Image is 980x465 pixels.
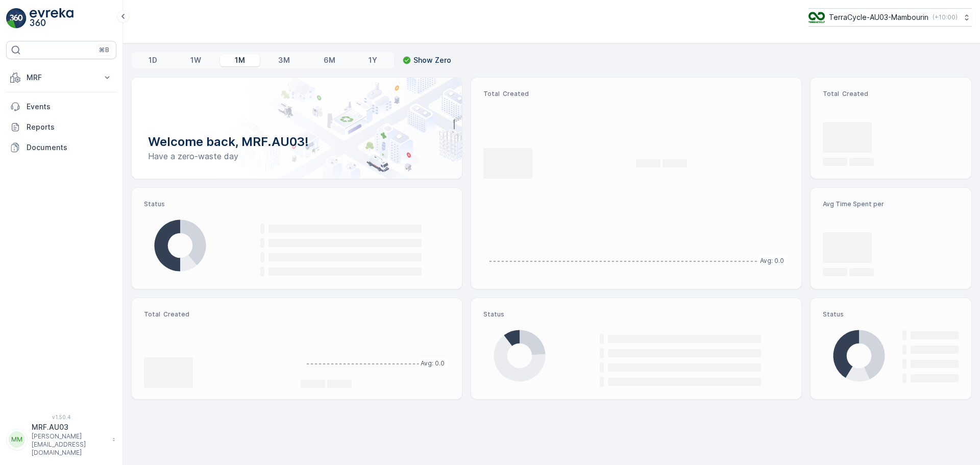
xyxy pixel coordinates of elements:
p: Total Created [144,310,292,319]
p: Avg Time Spent per [823,200,959,208]
p: ⌘B [99,46,109,54]
p: Total Created [483,90,789,98]
p: MRF.AU03 [32,422,107,432]
p: Welcome back, MRF.AU03! [148,134,446,150]
p: TerraCycle-AU03-Mambourin [829,12,928,22]
a: Documents [6,137,116,158]
p: Documents [27,142,112,153]
p: Reports [27,122,112,132]
p: MRF [27,72,96,83]
p: 1W [190,55,201,65]
p: ( +10:00 ) [933,13,958,21]
p: Status [144,200,450,208]
p: Status [483,310,789,319]
p: 1Y [369,55,377,65]
img: logo_light-DOdMpM7g.png [30,8,73,29]
img: image_D6FFc8H.png [808,12,825,23]
a: Reports [6,117,116,137]
p: Total Created [823,90,959,98]
p: 1D [149,55,157,65]
span: v 1.50.4 [6,414,116,420]
p: Events [27,102,112,112]
button: TerraCycle-AU03-Mambourin(+10:00) [808,8,972,27]
button: MRF [6,67,116,88]
p: 3M [278,55,290,65]
p: 6M [324,55,335,65]
img: logo [6,8,27,29]
button: MMMRF.AU03[PERSON_NAME][EMAIL_ADDRESS][DOMAIN_NAME] [6,422,116,457]
p: Have a zero-waste day [148,150,446,162]
div: MM [9,431,25,448]
p: 1M [235,55,245,65]
p: [PERSON_NAME][EMAIL_ADDRESS][DOMAIN_NAME] [32,432,107,457]
p: Status [823,310,959,319]
p: Show Zero [413,55,451,65]
a: Events [6,96,116,117]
